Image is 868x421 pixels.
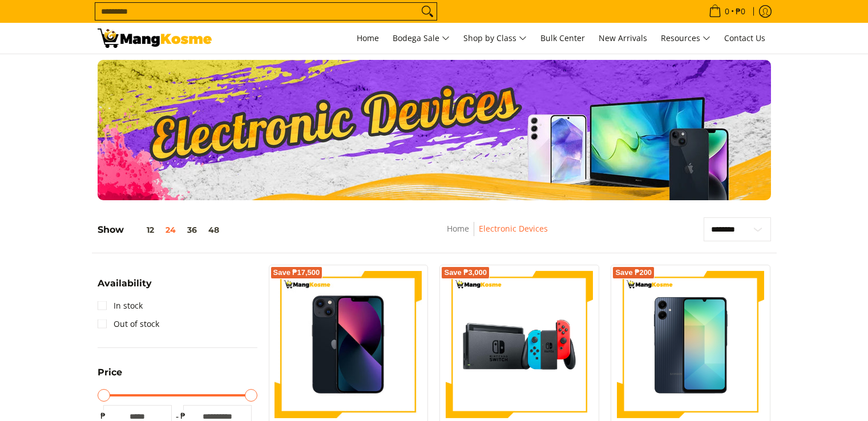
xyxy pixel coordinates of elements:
img: samsung-a06-smartphone-full-view-mang-kosme [617,271,764,418]
button: 12 [124,225,160,234]
span: Bodega Sale [393,31,450,46]
a: Home [447,223,469,234]
img: Electronic Devices - Premium Brands with Warehouse Prices l Mang Kosme [98,29,212,48]
span: Shop by Class [463,31,527,46]
summary: Open [98,279,152,297]
span: Price [98,368,122,377]
summary: Open [98,368,122,386]
a: Resources [655,23,716,54]
span: 0 [723,7,731,15]
h5: Show [98,224,225,236]
nav: Main Menu [223,23,771,54]
img: nintendo-switch-with-joystick-and-dock-full-view-mang-kosme [446,271,593,418]
button: Search [418,3,437,20]
span: Save ₱3,000 [444,269,487,276]
span: Save ₱200 [615,269,652,276]
button: 24 [160,225,181,234]
a: Out of stock [98,315,159,333]
button: 48 [203,225,225,234]
a: Bodega Sale [387,23,455,54]
span: Home [357,33,379,43]
a: In stock [98,297,143,315]
img: iPhone 13 128GB, Smartphone (Premium) [275,271,422,418]
span: Save ₱17,500 [273,269,320,276]
span: Resources [661,31,710,46]
button: 36 [181,225,203,234]
span: • [705,5,749,18]
a: Home [351,23,385,54]
a: Electronic Devices [479,223,548,234]
span: Bulk Center [540,33,585,43]
nav: Breadcrumbs [366,222,628,248]
span: ₱0 [734,7,747,15]
span: Availability [98,279,152,288]
a: Bulk Center [535,23,591,54]
a: Contact Us [718,23,771,54]
a: New Arrivals [593,23,653,54]
a: Shop by Class [458,23,532,54]
span: Contact Us [724,33,765,43]
span: New Arrivals [599,33,647,43]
